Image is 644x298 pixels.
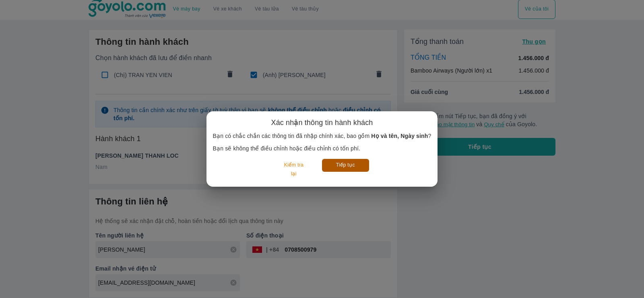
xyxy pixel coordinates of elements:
p: Bạn sẽ không thể điều chỉnh hoặc điều chỉnh có tốn phí. [213,144,431,152]
h6: Xác nhận thông tin hành khách [271,118,373,127]
b: Họ và tên, Ngày sinh [371,133,428,139]
button: Kiểm tra lại [275,159,312,180]
p: Bạn có chắc chắn các thông tin đã nhập chính xác, bao gồm ? [213,132,431,140]
button: Tiếp tục [322,159,369,171]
